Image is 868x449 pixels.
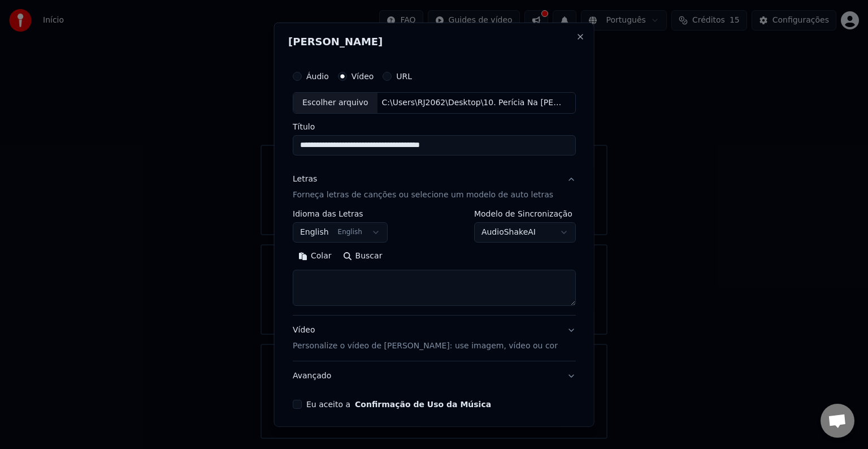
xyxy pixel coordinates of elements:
[351,72,374,80] label: Vídeo
[293,325,558,352] div: Vídeo
[306,72,329,80] label: Áudio
[293,316,576,361] button: VídeoPersonalize o vídeo de [PERSON_NAME]: use imagem, vídeo ou cor
[293,93,377,113] div: Escolher arquivo
[293,340,558,352] p: Personalize o vídeo de [PERSON_NAME]: use imagem, vídeo ou cor
[293,361,576,391] button: Avançado
[293,247,337,265] button: Colar
[293,210,576,315] div: LetrasForneça letras de canções ou selecione um modelo de auto letras
[293,165,576,210] button: LetrasForneça letras de canções ou selecione um modelo de auto letras
[293,174,317,185] div: Letras
[293,123,576,131] label: Título
[337,247,388,265] button: Buscar
[288,37,580,47] h2: [PERSON_NAME]
[293,210,388,218] label: Idioma das Letras
[355,400,491,408] button: Eu aceito a
[474,210,575,218] label: Modelo de Sincronização
[293,189,553,201] p: Forneça letras de canções ou selecione um modelo de auto letras
[396,72,412,80] label: URL
[377,97,569,109] div: C:\Users\RJ2062\Desktop\10. Perícia Na [PERSON_NAME] - .mp4
[306,400,491,408] label: Eu aceito a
